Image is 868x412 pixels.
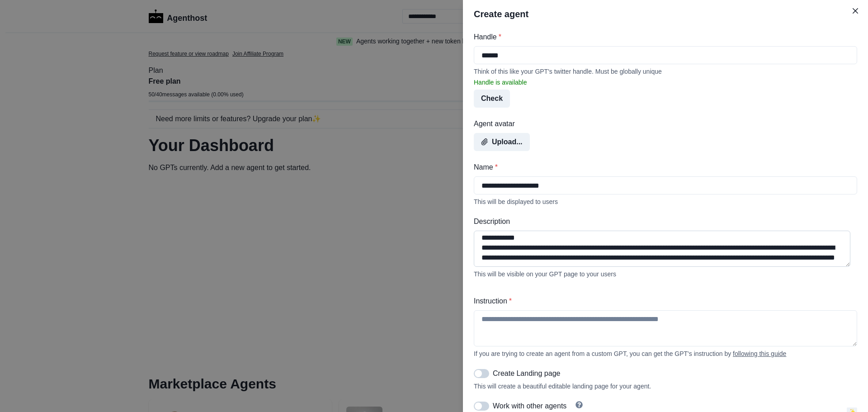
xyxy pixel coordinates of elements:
button: Close [848,4,863,18]
div: Think of this like your GPT's twitter handle. Must be globally unique [474,68,857,75]
a: Help [570,401,588,412]
p: Create Landing page [493,368,560,379]
label: Name [474,162,852,173]
button: Help [570,401,588,408]
div: This will create a beautiful editable landing page for your agent. [474,383,857,390]
label: Instruction [474,296,852,307]
label: Handle [474,32,852,43]
div: This will be displayed to users [474,198,857,205]
div: This will be visible on your GPT page to your users [474,270,857,278]
label: Description [474,216,852,227]
div: Handle is available [474,79,857,86]
label: Agent avatar [474,118,852,129]
a: following this guide [733,350,786,357]
p: Work with other agents [493,401,566,412]
button: Upload... [474,133,530,151]
div: If you are trying to create an agent from a custom GPT, you can get the GPT's instruction by [474,350,857,357]
button: Check [474,90,510,108]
